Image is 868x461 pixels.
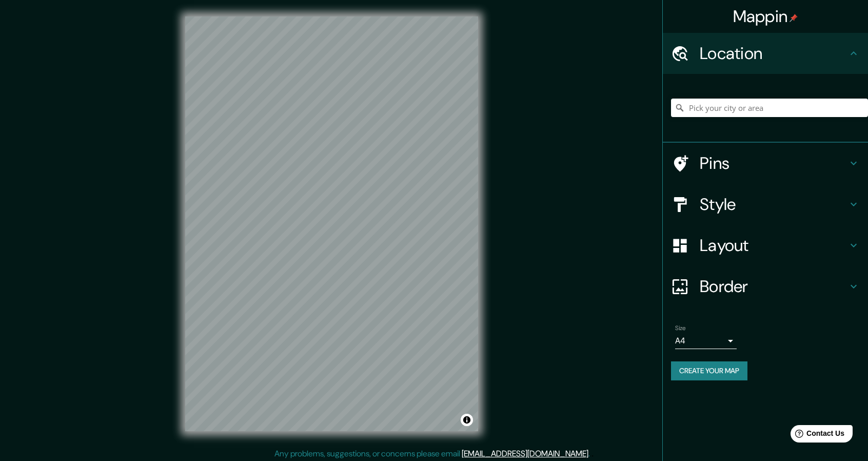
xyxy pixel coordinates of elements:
[462,448,588,459] a: [EMAIL_ADDRESS][DOMAIN_NAME]
[700,276,847,297] h4: Border
[671,99,868,117] input: Pick your city or area
[461,414,473,426] button: Toggle attribution
[675,324,686,333] label: Size
[700,43,847,64] h4: Location
[700,153,847,174] h4: Pins
[700,235,847,256] h4: Layout
[590,448,591,460] div: .
[591,448,594,460] div: .
[663,225,868,266] div: Layout
[777,421,857,450] iframe: Help widget launcher
[790,14,798,22] img: pin-icon.png
[663,33,868,74] div: Location
[663,266,868,307] div: Border
[733,6,798,27] h4: Mappin
[663,143,868,184] div: Pins
[274,448,590,460] p: Any problems, suggestions, or concerns please email .
[700,194,847,215] h4: Style
[671,361,747,380] button: Create your map
[663,184,868,225] div: Style
[675,333,737,349] div: A4
[185,16,478,431] canvas: Map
